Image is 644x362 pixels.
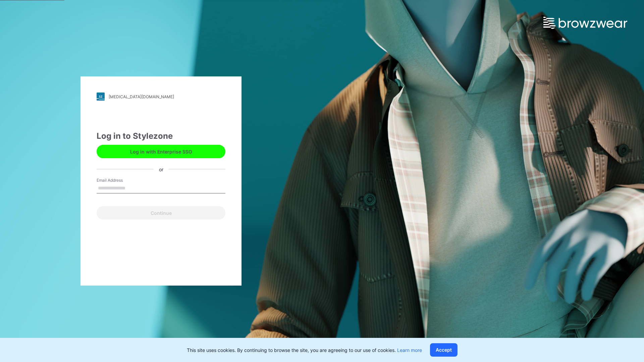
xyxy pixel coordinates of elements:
[97,177,144,183] label: Email Address
[154,166,169,173] div: or
[97,145,225,158] button: Log in with Enterprise SSO
[97,130,225,142] div: Log in to Stylezone
[109,94,174,99] div: [MEDICAL_DATA][DOMAIN_NAME]
[543,17,627,29] img: browzwear-logo.e42bd6dac1945053ebaf764b6aa21510.svg
[430,343,458,357] button: Accept
[187,347,422,354] p: This site uses cookies. By continuing to browse the site, you are agreeing to our use of cookies.
[397,347,422,353] a: Learn more
[97,93,105,101] img: stylezone-logo.562084cfcfab977791bfbf7441f1a819.svg
[97,93,225,101] a: [MEDICAL_DATA][DOMAIN_NAME]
